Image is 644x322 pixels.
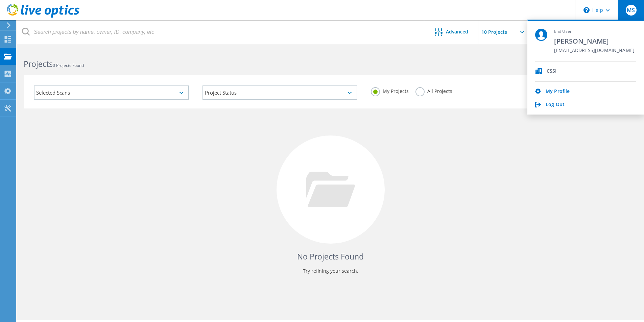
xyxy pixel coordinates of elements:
[34,85,189,100] div: Selected Scans
[17,20,425,44] input: Search projects by name, owner, ID, company, etc
[627,7,635,13] span: MS
[7,14,79,19] a: Live Optics Dashboard
[583,7,590,13] svg: \n
[546,102,565,108] a: Log Out
[30,266,630,276] p: Try refining your search.
[30,251,630,262] h4: No Projects Found
[554,29,635,34] span: End User
[415,87,452,94] label: All Projects
[446,29,468,34] span: Advanced
[554,36,635,46] span: [PERSON_NAME]
[547,68,557,75] span: CSSI
[371,87,409,94] label: My Projects
[202,85,358,100] div: Project Status
[554,48,635,54] span: [EMAIL_ADDRESS][DOMAIN_NAME]
[24,58,53,69] b: Projects
[53,63,84,68] span: 0 Projects Found
[546,89,570,95] a: My Profile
